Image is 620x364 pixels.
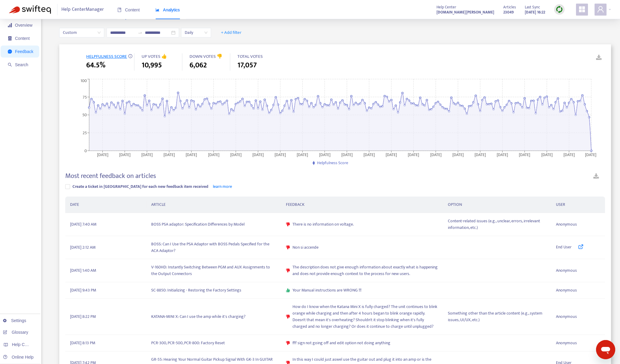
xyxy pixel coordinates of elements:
tspan: [DATE] [452,151,464,158]
span: fff sign not going off and edit option not doing anything [292,340,390,346]
span: dislike [286,315,290,319]
tspan: 100 [81,77,87,84]
tspan: [DATE] [341,151,353,158]
span: Anonymous [556,287,577,294]
td: BOSS PSA adaptor: Specification Differences by Model [146,213,281,236]
span: HELPFULNESS SCORE [86,53,127,60]
td: V-160HD: Instantly Switching Between PGM and AUX Assignments to the Output Connectors [146,259,281,282]
span: Analytics [155,7,180,12]
span: 10,995 [142,60,162,71]
button: + Add filter [216,28,246,37]
span: Overview [15,23,32,28]
td: PCR-300, PCR-500, PCR-800: Factory Reset [146,335,281,351]
span: 17,057 [237,60,257,71]
a: learn more [213,183,232,190]
tspan: [DATE] [230,151,242,158]
span: Search [15,62,28,67]
span: Content [15,36,30,41]
tspan: 0 [84,147,87,154]
span: Anonymous [556,221,577,228]
span: to [138,30,143,35]
tspan: [DATE] [585,151,597,158]
span: Create a ticket in [GEOGRAPHIC_DATA] for each new feedback item received [72,183,208,190]
h4: Most recent feedback on articles [65,172,156,180]
span: Content-related issues (e.g., unclear, errors, irrelevant information, etc.) [448,218,546,231]
span: Anonymous [556,313,577,320]
th: ARTICLE [146,197,281,213]
span: + Add filter [221,29,242,36]
span: Your Manual instructions are WRONG !!! [292,287,361,294]
th: USER [551,197,605,213]
span: Non si accende [292,244,319,251]
tspan: 50 [82,111,87,118]
tspan: [DATE] [563,151,575,158]
img: Swifteq [9,5,51,14]
span: container [8,36,12,40]
span: [DATE] 9:43 PM [70,287,96,294]
span: Anonymous [556,267,577,274]
span: Daily [185,28,207,37]
img: sync.dc5367851b00ba804db3.png [556,6,563,13]
td: BOSS: Can I Use the PSA Adaptor with BOSS Pedals Specified for the ACA Adaptor? [146,236,281,259]
tspan: 25 [83,129,87,136]
th: OPTION [443,197,551,213]
td: SC-8850: Initializing - Restoring the Factory Settings [146,282,281,299]
span: Help Center Manager [61,4,104,15]
tspan: [DATE] [363,151,375,158]
tspan: [DATE] [186,151,197,158]
span: user [597,6,604,13]
span: dislike [286,222,290,226]
span: Help Center [436,4,456,10]
span: swap-right [138,30,143,35]
span: How do I know when the Katana Mini X is fully charged? The unit continues to blink orange while c... [292,303,438,330]
tspan: 75 [83,93,87,100]
span: Anonymous [556,340,577,346]
a: Online Help [3,355,34,360]
span: The description does not give enough information about exactly what is happening and does not pro... [292,264,438,277]
span: 6,062 [190,60,207,71]
tspan: [DATE] [386,151,397,158]
tspan: [DATE] [497,151,508,158]
tspan: [DATE] [164,151,175,158]
tspan: [DATE] [208,151,219,158]
tspan: [DATE] [97,151,108,158]
tspan: [DATE] [297,151,308,158]
tspan: [DATE] [119,151,131,158]
a: [DOMAIN_NAME][PERSON_NAME] [436,9,494,16]
span: Custom [63,28,101,37]
span: appstore [578,6,586,13]
tspan: [DATE] [275,151,286,158]
td: KATANA-MINI X: Can I use the amp while it's charging? [146,299,281,335]
th: FEEDBACK [281,197,443,213]
th: DATE [65,197,146,213]
span: TOTAL VOTES [237,53,263,60]
span: [DATE] 8:13 PM [70,340,95,346]
span: book [117,8,122,12]
tspan: [DATE] [408,151,419,158]
span: Helpfulness Score [317,159,348,166]
span: Last Sync [525,4,540,10]
span: [DATE] 8:22 PM [70,313,96,320]
span: [DATE] 2:12 AM [70,244,95,251]
span: Help Centers [12,342,37,347]
span: like [286,288,290,292]
a: Glossary [3,330,28,335]
a: Settings [3,318,26,323]
span: Content [117,7,140,12]
strong: 23049 [503,9,514,16]
span: message [8,49,12,54]
span: dislike [286,245,290,250]
tspan: [DATE] [319,151,331,158]
tspan: [DATE] [141,151,153,158]
span: 64.5% [86,60,105,71]
span: signal [8,23,12,27]
span: DOWN VOTES 👎 [190,53,222,60]
span: dislike [286,268,290,273]
span: UP VOTES 👍 [142,53,167,60]
strong: [DATE] 16:22 [525,9,545,16]
span: [DATE] 1:40 AM [70,267,96,274]
span: dislike [286,341,290,345]
span: There is no information on voltage. [292,221,354,228]
span: area-chart [155,8,160,12]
